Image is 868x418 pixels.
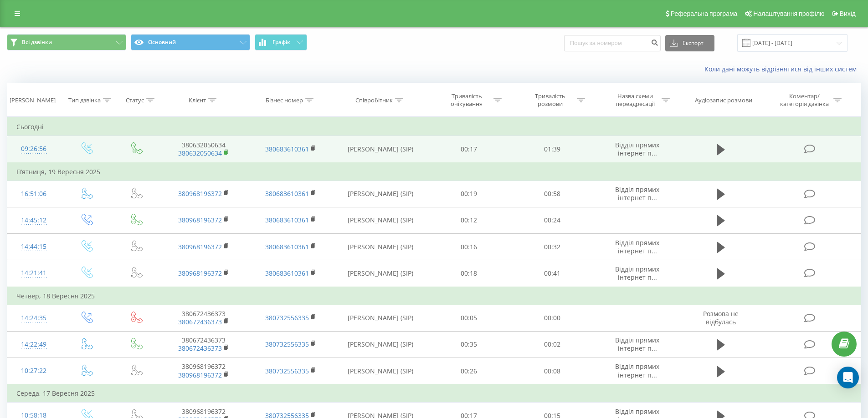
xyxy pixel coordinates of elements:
[665,35,714,51] button: Експорт
[334,234,427,260] td: [PERSON_NAME] (SIP)
[427,181,511,207] td: 00:19
[334,181,427,207] td: [PERSON_NAME] (SIP)
[7,118,861,136] td: Сьогодні
[511,305,594,331] td: 00:00
[178,317,222,326] a: 380672436373
[160,305,247,331] td: 380672436373
[511,181,594,207] td: 00:58
[7,34,126,50] button: Всі дзвінки
[7,384,861,403] td: Середа, 17 Вересня 2025
[334,358,427,385] td: [PERSON_NAME] (SIP)
[160,358,247,385] td: 380968196372
[837,367,859,388] div: Open Intercom Messenger
[511,358,594,385] td: 00:08
[334,136,427,163] td: [PERSON_NAME] (SIP)
[427,136,511,163] td: 00:17
[10,96,56,104] div: [PERSON_NAME]
[178,149,222,157] a: 380632050634
[334,207,427,233] td: [PERSON_NAME] (SIP)
[355,96,393,104] div: Співробітник
[511,331,594,358] td: 00:02
[427,234,511,260] td: 00:16
[427,358,511,385] td: 00:26
[265,189,309,198] a: 380683610361
[16,264,51,282] div: 14:21:41
[427,260,511,287] td: 00:18
[615,362,659,379] span: Відділ прямих інтернет п...
[427,207,511,233] td: 00:12
[265,216,309,224] a: 380683610361
[615,238,659,255] span: Відділ прямих інтернет п...
[704,65,861,73] a: Коли дані можуть відрізнятися вiд інших систем
[615,185,659,202] span: Відділ прямих інтернет п...
[265,269,309,277] a: 380683610361
[178,344,222,353] a: 380672436373
[265,242,309,251] a: 380683610361
[7,163,861,181] td: П’ятниця, 19 Вересня 2025
[22,39,52,46] span: Всі дзвінки
[272,39,290,45] span: Графік
[615,141,659,157] span: Відділ прямих інтернет п...
[511,260,594,287] td: 00:41
[442,92,491,108] div: Тривалість очікування
[265,145,309,153] a: 380683610361
[16,238,51,256] div: 14:44:15
[265,340,309,348] a: 380732556335
[16,140,51,158] div: 09:26:56
[16,185,51,203] div: 16:51:06
[178,371,222,379] a: 380968196372
[255,34,307,50] button: Графік
[511,234,594,260] td: 00:32
[511,136,594,163] td: 01:39
[564,35,661,51] input: Пошук за номером
[16,309,51,327] div: 14:24:35
[131,34,250,50] button: Основний
[526,92,575,108] div: Тривалість розмови
[615,265,659,282] span: Відділ прямих інтернет п...
[126,96,144,104] div: Статус
[178,269,222,277] a: 380968196372
[615,336,659,353] span: Відділ прямих інтернет п...
[266,96,303,104] div: Бізнес номер
[778,92,831,108] div: Коментар/категорія дзвінка
[511,207,594,233] td: 00:24
[753,10,824,17] span: Налаштування профілю
[611,92,659,108] div: Назва схеми переадресації
[695,96,752,104] div: Аудіозапис розмови
[16,336,51,353] div: 14:22:49
[178,189,222,198] a: 380968196372
[178,242,222,251] a: 380968196372
[265,313,309,322] a: 380732556335
[160,136,247,163] td: 380632050634
[16,362,51,380] div: 10:27:22
[671,10,738,17] span: Реферальна програма
[16,212,51,229] div: 14:45:12
[427,331,511,358] td: 00:35
[160,331,247,358] td: 380672436373
[840,10,856,17] span: Вихід
[334,260,427,287] td: [PERSON_NAME] (SIP)
[68,96,101,104] div: Тип дзвінка
[334,305,427,331] td: [PERSON_NAME] (SIP)
[703,309,739,326] span: Розмова не відбулась
[265,367,309,375] a: 380732556335
[427,305,511,331] td: 00:05
[334,331,427,358] td: [PERSON_NAME] (SIP)
[189,96,206,104] div: Клієнт
[7,287,861,305] td: Четвер, 18 Вересня 2025
[178,216,222,224] a: 380968196372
